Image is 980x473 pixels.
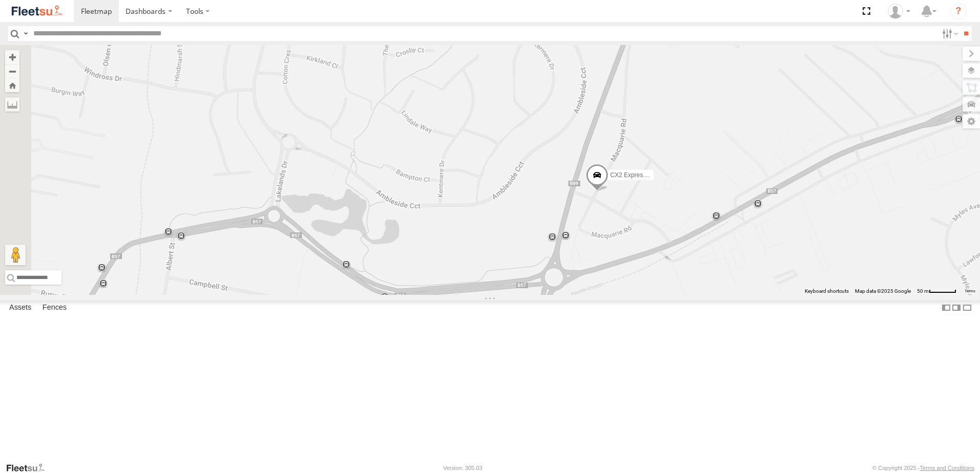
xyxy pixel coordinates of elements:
label: Search Query [22,26,30,41]
a: Visit our Website [6,463,53,473]
button: Drag Pegman onto the map to open Street View [5,245,26,265]
span: CX2 Express Ute [610,171,658,179]
div: © Copyright 2025 - [872,465,974,471]
a: Terms and Conditions [920,465,974,471]
div: Version: 305.03 [443,465,482,471]
a: Terms [965,289,975,293]
img: fleetsu-logo-horizontal.svg [10,4,64,18]
div: Oliver Lees [884,4,914,19]
button: Zoom Home [5,78,19,92]
i: ? [950,3,967,19]
button: Zoom in [5,50,19,64]
button: Keyboard shortcuts [805,288,849,295]
span: Map data ©2025 Google [855,288,911,294]
label: Search Filter Options [938,26,960,41]
label: Dock Summary Table to the Right [951,300,962,315]
label: Hide Summary Table [962,300,972,315]
label: Assets [4,300,36,315]
label: Map Settings [963,114,980,128]
label: Dock Summary Table to the Left [941,300,951,315]
label: Fences [37,300,72,315]
span: 50 m [917,288,929,294]
label: Measure [5,97,19,112]
button: Zoom out [5,64,19,78]
button: Map Scale: 50 m per 50 pixels [914,288,959,295]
